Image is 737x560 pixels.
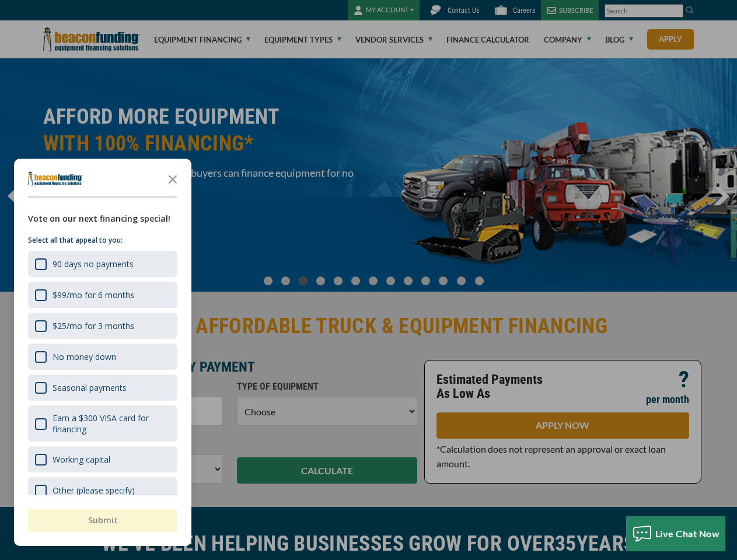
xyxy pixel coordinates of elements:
div: Working capital [28,446,177,473]
div: Other (please specify) [28,477,177,503]
div: $25/mo for 3 months [28,313,177,339]
div: 90 days no payments [53,258,134,269]
div: $99/mo for 6 months [28,282,177,308]
div: Survey [14,159,191,546]
div: Vote on our next financing special! [28,212,177,225]
p: Select all that appeal to you: [28,235,177,246]
div: No money down [53,351,116,362]
div: Working capital [53,454,110,465]
div: $99/mo for 6 months [53,289,134,300]
div: No money down [28,344,177,370]
div: Earn a $300 VISA card for financing [53,412,170,435]
button: Close the survey [161,167,184,190]
div: Seasonal payments [28,374,177,401]
div: $25/mo for 3 months [53,320,134,331]
button: Live Chat Now [626,516,726,551]
button: Submit [28,509,177,532]
img: Company logo [28,171,83,185]
div: Earn a $300 VISA card for financing [28,405,177,442]
div: Other (please specify) [53,485,135,496]
div: Seasonal payments [53,382,127,393]
span: Live Chat Now [655,528,720,539]
div: 90 days no payments [28,251,177,277]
